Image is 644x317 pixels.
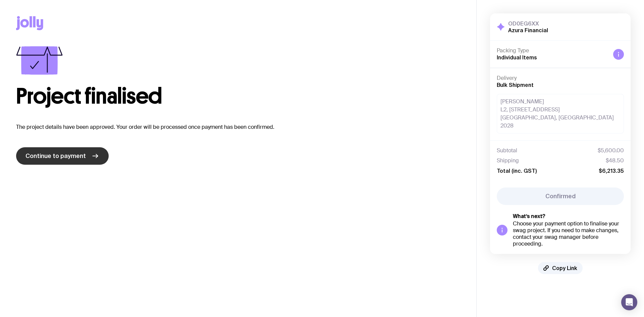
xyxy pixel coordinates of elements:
[497,94,624,134] div: [PERSON_NAME] L2, [STREET_ADDRESS] [GEOGRAPHIC_DATA], [GEOGRAPHIC_DATA] 2028
[16,86,460,107] h1: Project finalised
[552,265,577,271] span: Copy Link
[508,27,548,34] h2: Azura Financial
[497,47,608,54] h4: Packing Type
[598,147,624,154] span: $5,600.00
[497,157,519,164] span: Shipping
[621,294,637,310] div: Open Intercom Messenger
[497,82,534,88] span: Bulk Shipment
[513,220,624,247] div: Choose your payment option to finalise your swag project. If you need to make changes, contact yo...
[497,147,517,154] span: Subtotal
[497,75,624,82] h4: Delivery
[513,213,624,220] h5: What’s next?
[497,54,537,60] span: Individual Items
[599,167,624,174] span: $6,213.35
[508,20,548,27] h3: OD0EG6XX
[16,147,109,165] a: Continue to payment
[497,167,537,174] span: Total (inc. GST)
[25,152,86,160] span: Continue to payment
[16,123,460,131] p: The project details have been approved. Your order will be processed once payment has been confir...
[497,188,624,205] button: Confirmed
[606,157,624,164] span: $48.50
[538,262,583,274] button: Copy Link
